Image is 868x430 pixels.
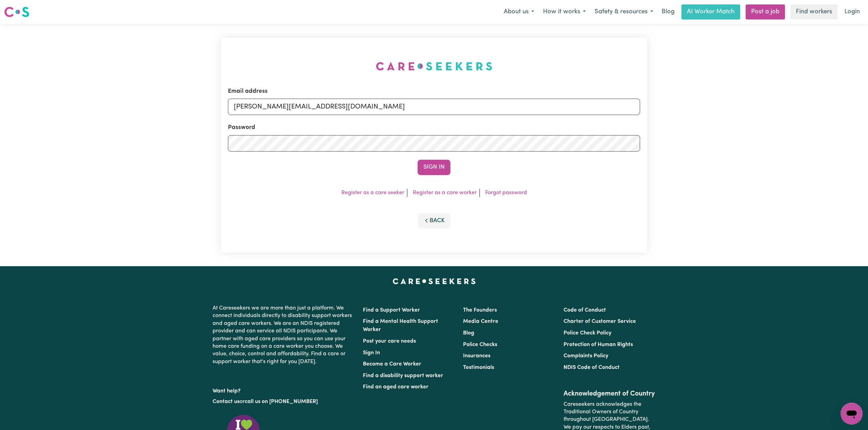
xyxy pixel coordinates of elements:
button: About us [499,5,539,19]
a: Become a Care Worker [363,361,421,367]
a: Complaints Policy [564,353,608,359]
a: Find a Mental Health Support Worker [363,319,438,332]
a: Find an aged care worker [363,384,429,390]
a: NDIS Code of Conduct [564,365,620,370]
p: Want help? [213,385,355,395]
button: Safety & resources [590,5,657,19]
label: Email address [228,87,268,96]
p: or [213,395,355,408]
iframe: Button to launch messaging window [841,403,863,425]
button: How it works [539,5,590,19]
a: Protection of Human Rights [564,342,633,347]
a: Find a Support Worker [363,307,420,313]
a: Insurances [463,353,490,359]
h2: Acknowledgement of Country [564,390,655,398]
a: Media Centre [463,319,498,324]
a: Careseekers logo [4,4,29,20]
a: Police Check Policy [564,330,611,336]
a: Forgot password [485,190,527,196]
a: Code of Conduct [564,307,606,313]
a: The Founders [463,307,497,313]
a: Blog [657,4,679,19]
button: Back [418,213,450,228]
a: Careseekers home page [393,278,476,284]
a: Blog [463,330,474,336]
button: Sign In [418,160,450,175]
a: Login [840,4,864,19]
p: At Careseekers we are more than just a platform. We connect individuals directly to disability su... [213,302,355,368]
a: Register as a care seeker [341,190,404,196]
input: Email address [228,99,640,115]
a: Post your care needs [363,339,416,344]
a: Contact us [213,399,240,404]
a: Register as a care worker [413,190,477,196]
a: AI Worker Match [681,4,740,19]
a: Post a job [746,4,785,19]
img: Careseekers logo [4,6,29,18]
a: Find workers [790,4,838,19]
a: Police Checks [463,342,497,347]
a: Sign In [363,350,380,356]
label: Password [228,123,255,132]
a: call us on [PHONE_NUMBER] [245,399,318,404]
a: Testimonials [463,365,494,370]
a: Charter of Customer Service [564,319,636,324]
a: Find a disability support worker [363,373,443,378]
